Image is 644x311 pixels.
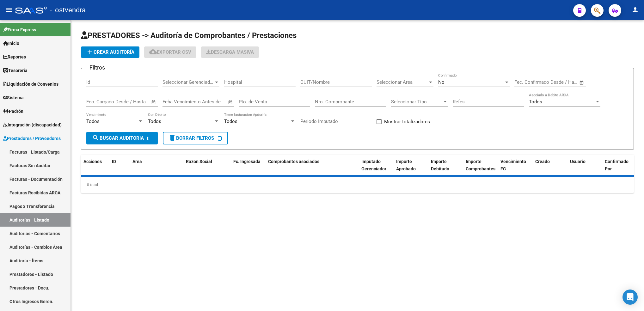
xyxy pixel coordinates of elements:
datatable-header-cell: Confirmado Por [602,155,637,183]
h3: Filtros [86,63,108,72]
span: Crear Auditoría [86,49,134,55]
datatable-header-cell: Usuario [567,155,602,183]
span: Seleccionar Gerenciador [163,79,214,85]
span: Importe Aprobado [396,159,416,171]
span: Fc. Ingresada [233,159,261,164]
div: 0 total [81,177,634,193]
span: No [438,79,445,85]
span: Exportar CSV [149,49,191,55]
button: Open calendar [227,99,234,106]
button: Buscar Auditoria [86,132,158,144]
span: Todos [86,119,100,124]
span: Borrar Filtros [169,135,214,141]
datatable-header-cell: Razon Social [183,155,231,183]
span: Seleccionar Tipo [391,99,442,105]
button: Open calendar [578,79,586,86]
span: Padrón [3,108,23,115]
span: Reportes [3,53,26,60]
datatable-header-cell: Comprobantes asociados [266,155,359,183]
span: Importe Debitado [431,159,449,171]
input: Fecha fin [546,79,576,85]
span: Todos [148,119,161,124]
datatable-header-cell: Fc. Ingresada [231,155,266,183]
span: Firma Express [3,26,36,33]
span: Confirmado Por [605,159,629,171]
input: Fecha inicio [514,79,540,85]
span: - ostvendra [50,3,86,17]
datatable-header-cell: Vencimiento FC [498,155,533,183]
button: Exportar CSV [144,46,196,58]
datatable-header-cell: Importe Debitado [428,155,463,183]
datatable-header-cell: Importe Aprobado [394,155,428,183]
mat-icon: person [631,6,639,14]
datatable-header-cell: Creado [533,155,567,183]
app-download-masive: Descarga masiva de comprobantes (adjuntos) [201,46,259,58]
mat-icon: delete [169,134,176,142]
span: Acciones [83,159,102,164]
input: Fecha fin [118,99,148,105]
span: Comprobantes asociados [268,159,319,164]
span: Vencimiento FC [500,159,526,171]
mat-icon: search [92,134,100,142]
span: Sistema [3,94,24,101]
input: Fecha inicio [86,99,112,105]
mat-icon: add [86,48,94,56]
span: Tesorería [3,67,28,74]
div: Open Intercom Messenger [623,290,638,305]
datatable-header-cell: Imputado Gerenciador [359,155,394,183]
button: Open calendar [150,99,157,106]
span: Liquidación de Convenios [3,81,58,88]
datatable-header-cell: Acciones [81,155,109,183]
span: Todos [529,99,542,105]
datatable-header-cell: Importe Comprobantes [463,155,498,183]
mat-icon: cloud_download [149,48,157,56]
datatable-header-cell: ID [109,155,130,183]
button: Borrar Filtros [163,132,228,144]
button: Descarga Masiva [201,46,259,58]
span: Prestadores / Proveedores [3,135,61,142]
span: Buscar Auditoria [92,135,144,141]
span: Seleccionar Area [377,79,428,85]
span: Mostrar totalizadores [384,118,430,125]
button: Crear Auditoría [81,46,139,58]
span: Area [132,159,142,164]
span: Integración (discapacidad) [3,121,62,128]
span: Todos [224,119,237,124]
span: Creado [535,159,550,164]
mat-icon: menu [5,6,13,14]
span: Razon Social [186,159,212,164]
span: Usuario [570,159,586,164]
span: PRESTADORES -> Auditoría de Comprobantes / Prestaciones [81,31,297,40]
span: Importe Comprobantes [466,159,495,171]
span: Inicio [3,40,19,47]
datatable-header-cell: Area [130,155,174,183]
span: Descarga Masiva [206,49,254,55]
span: ID [112,159,116,164]
span: Imputado Gerenciador [361,159,386,171]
